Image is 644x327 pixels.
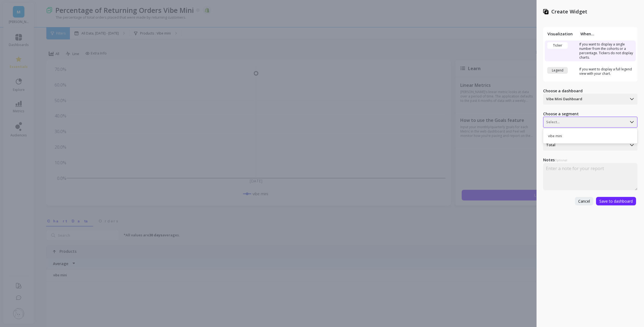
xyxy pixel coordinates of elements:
[578,199,590,204] span: Cancel
[543,88,637,94] label: Choose a dashboard
[543,157,637,163] label: Notes
[543,111,637,117] label: Choose a segment
[547,67,568,74] div: Legend
[578,31,636,36] th: When...
[575,197,593,205] button: Cancel
[551,8,587,15] p: Create Widget
[547,42,568,49] div: Ticker
[545,31,578,36] th: Visualization
[555,158,567,162] span: Optional
[578,41,636,61] td: If you want to display a single number from the cohorts or a percentage. Tickers do not display c...
[578,65,636,78] td: If you want to display a full legend view with your chart.
[599,199,633,204] span: Save to dashboard
[545,131,634,141] div: vibe mini
[596,197,636,205] button: Save to dashboard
